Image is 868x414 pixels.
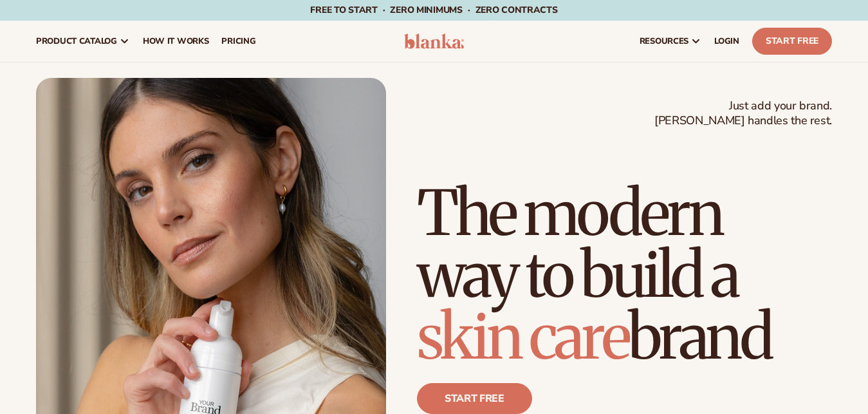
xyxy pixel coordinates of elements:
span: product catalog [36,36,117,46]
a: How It Works [136,21,216,62]
span: Just add your brand. [PERSON_NAME] handles the rest. [654,99,832,129]
a: LOGIN [708,21,746,62]
a: Start free [417,383,532,414]
h1: The modern way to build a brand [417,182,832,368]
span: pricing [221,36,255,46]
span: resources [640,36,688,46]
span: Free to start · ZERO minimums · ZERO contracts [310,4,557,16]
a: pricing [215,21,262,62]
a: Start Free [752,28,832,55]
span: LOGIN [714,36,739,46]
a: product catalog [30,21,136,62]
span: How It Works [143,36,209,46]
img: logo [404,33,465,49]
span: skin care [417,298,628,375]
a: resources [633,21,708,62]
